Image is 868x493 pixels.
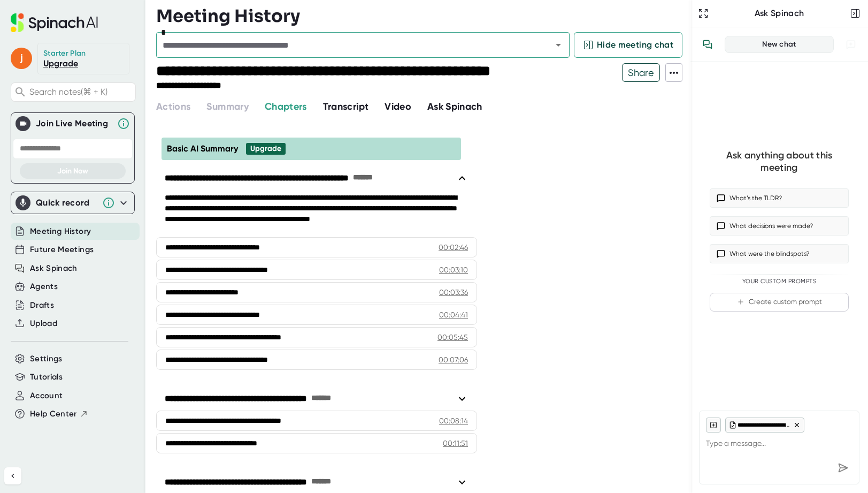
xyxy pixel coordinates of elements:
span: Summary [206,101,248,112]
button: Drafts [30,299,54,312]
button: Future Meetings [30,244,94,256]
button: Actions [156,100,190,114]
div: Join Live MeetingJoin Live Meeting [16,113,130,134]
span: Join Now [57,166,88,176]
button: What were the blindspots? [710,244,849,263]
button: Upload [30,317,57,330]
h3: Meeting History [156,6,300,26]
button: Chapters [265,100,307,114]
button: Ask Spinach [30,262,78,275]
span: Transcript [323,101,369,112]
button: Expand to Ask Spinach page [696,6,711,21]
span: Chapters [265,101,307,112]
button: Share [622,63,660,82]
button: Collapse sidebar [4,467,21,484]
button: Close conversation sidebar [848,6,863,21]
button: Hide meeting chat [574,32,682,58]
span: Actions [156,101,190,112]
div: Send message [833,458,852,477]
div: 00:03:36 [439,287,468,298]
a: Upgrade [43,58,78,69]
span: Share [623,63,659,82]
div: Starter Plan [43,49,86,58]
span: Hide meeting chat [597,39,673,51]
div: Upgrade [250,144,281,154]
button: Agents [30,280,58,293]
button: Help Center [30,408,88,420]
span: Video [385,101,411,112]
button: What decisions were made? [710,216,849,236]
div: 00:02:46 [439,242,468,253]
div: 00:03:10 [439,264,468,275]
span: Ask Spinach [427,101,482,112]
span: Basic AI Summary [167,143,238,154]
button: Tutorials [30,371,63,383]
div: Quick record [16,192,130,214]
div: Your Custom Prompts [710,278,849,285]
div: 00:07:06 [439,354,468,365]
button: View conversation history [697,34,718,55]
button: Join Now [20,163,126,179]
div: 00:04:41 [439,309,468,320]
button: Video [385,100,411,114]
button: Account [30,390,63,402]
span: Search notes (⌘ + K) [29,87,133,97]
button: What’s the TLDR? [710,188,849,208]
div: New chat [732,40,827,49]
div: 00:11:51 [443,438,468,449]
button: Meeting History [30,225,91,238]
div: Ask anything about this meeting [710,149,849,173]
span: Help Center [30,408,77,420]
button: Create custom prompt [710,293,849,312]
img: Join Live Meeting [18,118,28,129]
button: Ask Spinach [427,100,482,114]
button: Transcript [323,100,369,114]
div: 00:05:45 [437,332,468,343]
div: 00:08:14 [439,415,468,426]
span: j [11,48,32,69]
div: Quick record [36,198,97,208]
div: Join Live Meeting [36,118,112,129]
button: Open [551,37,566,52]
button: Settings [30,353,63,365]
div: Ask Spinach [711,8,848,19]
button: Summary [206,100,248,114]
